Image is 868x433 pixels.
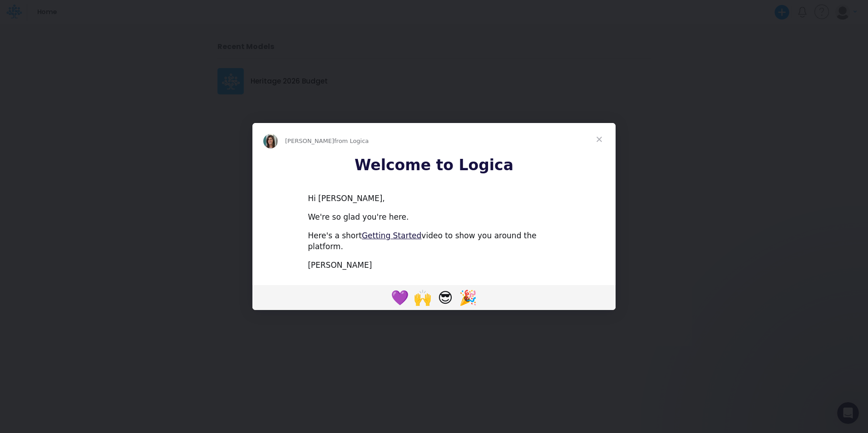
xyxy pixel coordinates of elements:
span: 🙌 [414,289,432,306]
img: Profile image for Carissa [263,134,278,148]
span: face with sunglasses reaction [434,286,457,308]
span: purple heart reaction [389,286,411,308]
span: 🎉 [459,289,477,306]
div: [PERSON_NAME] [308,260,560,271]
a: Getting Started [362,231,421,240]
div: Here's a short video to show you around the platform. [308,231,560,252]
span: 💜 [391,289,409,306]
span: tada reaction [457,286,479,308]
span: [PERSON_NAME] [285,138,334,144]
span: 😎 [438,289,453,306]
span: raised hands reaction [411,286,434,308]
div: We're so glad you're here. [308,212,560,223]
span: from Logica [334,138,369,144]
div: Hi [PERSON_NAME], [308,193,560,204]
b: Welcome to Logica [355,156,513,174]
span: Close [583,123,616,156]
